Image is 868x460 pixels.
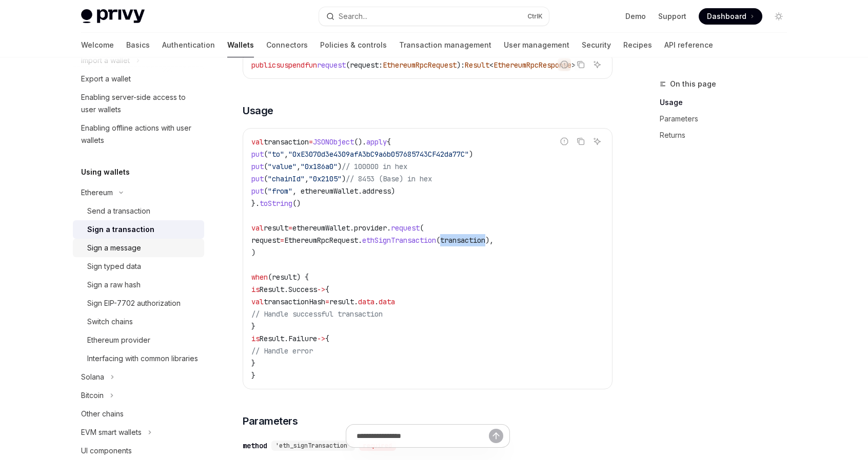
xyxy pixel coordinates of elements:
[251,162,264,171] span: put
[346,60,383,70] span: (request:
[81,408,124,420] div: Other chains
[73,88,204,119] a: Enabling server-side access to user wallets
[319,7,549,26] button: Search...CtrlK
[251,137,264,147] span: val
[73,312,204,331] a: Switch chains
[297,162,301,171] span: ,
[251,309,383,319] span: // Handle successful transaction
[436,236,494,245] span: (transaction),
[268,150,284,159] span: "to"
[162,33,215,57] a: Authentication
[251,273,268,282] span: when
[73,386,119,405] button: Bitcoin
[251,174,264,183] span: put
[264,223,288,233] span: result
[81,166,130,178] h5: Using wallets
[87,242,141,254] div: Sign a message
[399,33,491,57] a: Transaction management
[81,445,132,457] div: UI components
[260,199,292,208] span: toString
[251,334,260,343] span: is
[227,33,254,57] a: Wallets
[574,58,587,71] button: Copy the contents from the code block
[81,91,198,116] div: Enabling server-side access to user wallets
[73,220,204,239] a: Sign a transaction
[276,60,305,70] span: suspend
[81,371,104,383] div: Solana
[590,58,604,71] button: Ask AI
[317,334,325,343] span: ->
[342,174,346,183] span: )
[362,236,436,245] span: ethSignTransaction
[251,248,255,257] span: )
[623,33,652,57] a: Recipes
[558,135,571,148] button: Report incorrect code
[268,273,309,282] span: (result) {
[243,103,273,118] span: Usage
[81,426,142,438] div: EVM smart wallets
[465,60,489,70] span: Result
[317,60,346,70] span: request
[251,285,260,294] span: is
[339,10,367,23] div: Search...
[73,368,120,386] button: Solana
[81,73,131,85] div: Export a wallet
[292,199,301,208] span: ()
[558,58,571,71] button: Report incorrect code
[87,205,150,217] div: Send a transaction
[292,186,395,196] span: , ethereumWallet.address)
[489,429,503,443] button: Send message
[325,334,329,343] span: {
[73,349,204,368] a: Interfacing with common libraries
[625,11,646,22] a: Demo
[574,135,587,148] button: Copy the contents from the code block
[358,297,374,306] span: data
[264,186,268,196] span: (
[73,331,204,349] a: Ethereum provider
[264,297,325,306] span: transactionHash
[243,414,298,428] span: Parameters
[420,223,424,233] span: (
[664,33,713,57] a: API reference
[301,162,338,171] span: "0x186a0"
[317,285,325,294] span: ->
[494,60,571,70] span: EthereumRpcResponse
[73,423,157,442] button: EVM smart wallets
[87,316,133,328] div: Switch chains
[374,297,379,306] span: .
[73,405,204,423] a: Other chains
[309,137,313,147] span: =
[771,8,787,25] button: Toggle dark mode
[489,60,494,70] span: <
[264,150,268,159] span: (
[325,285,329,294] span: {
[309,174,342,183] span: "0x2105"
[366,137,387,147] span: apply
[346,174,432,183] span: // 8453 (Base) in hex
[87,352,198,365] div: Interfacing with common libraries
[251,236,280,245] span: request
[87,297,181,309] div: Sign EIP-7702 authorization
[660,111,795,127] a: Parameters
[251,346,313,356] span: // Handle error
[73,257,204,276] a: Sign typed data
[87,260,141,273] div: Sign typed data
[81,122,198,147] div: Enabling offline actions with user wallets
[342,162,407,171] span: // 100000 in hex
[251,359,255,368] span: }
[268,174,305,183] span: "chainId"
[292,223,391,233] span: ethereumWallet.provider.
[288,150,469,159] span: "0xE3070d3e4309afA3bC9a6b057685743CF42da77C"
[264,162,268,171] span: (
[251,223,264,233] span: val
[73,294,204,312] a: Sign EIP-7702 authorization
[670,78,716,90] span: On this page
[387,137,391,147] span: {
[338,162,342,171] span: )
[658,11,686,22] a: Support
[660,127,795,143] a: Returns
[87,279,141,291] div: Sign a raw hash
[73,119,204,150] a: Enabling offline actions with user wallets
[329,297,358,306] span: result.
[264,174,268,183] span: (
